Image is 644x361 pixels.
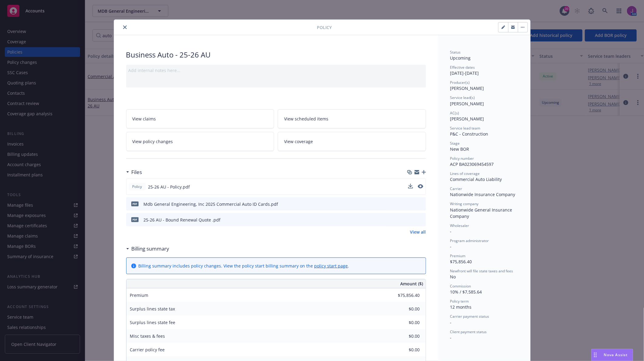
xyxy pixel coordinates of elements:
span: Upcoming [450,55,471,61]
button: preview file [418,184,423,190]
span: [PERSON_NAME] [450,85,484,91]
input: 0.00 [384,291,424,300]
span: New BOR [450,146,469,152]
span: Misc taxes & fees [130,333,165,339]
span: Status [450,50,461,55]
span: Carrier [450,186,462,191]
a: View all [410,229,426,235]
span: Carrier payment status [450,314,489,319]
span: No [450,274,456,280]
span: - [450,228,452,234]
button: download file [408,184,413,189]
span: Surplus lines state fee [130,320,176,325]
button: preview file [418,217,424,223]
a: policy start page [314,263,348,269]
span: [PERSON_NAME] [450,101,484,107]
input: 0.00 [384,304,424,313]
span: AC(s) [450,110,459,116]
span: - [450,244,452,249]
span: Service lead team [450,126,481,131]
span: pdf [131,202,139,206]
a: View claims [126,109,274,128]
span: Client payment status [450,329,487,334]
button: Nova Assist [591,349,633,361]
span: View scheduled items [284,116,328,122]
div: 25-26 AU - Bound Renewal Quote .pdf [144,217,221,223]
span: 12 months [450,304,472,310]
span: Nova Assist [604,352,628,357]
button: download file [408,201,413,207]
span: Newfront will file state taxes and fees [450,268,513,274]
span: [PERSON_NAME] [450,116,484,122]
h3: Files [132,168,142,176]
span: $75,856.40 [450,259,472,264]
span: - [450,335,452,340]
div: [DATE] - [DATE] [450,65,518,76]
span: P&C - Construction [450,131,488,137]
input: 0.00 [384,345,424,354]
button: download file [408,184,413,190]
span: ACP BA023069454597 [450,161,494,167]
span: View coverage [284,138,313,145]
button: close [121,24,129,31]
span: - [450,320,452,325]
span: Nationwide Insurance Company [450,192,515,197]
input: 0.00 [384,332,424,341]
div: Billing summary [126,245,169,253]
div: Drag to move [592,349,599,361]
div: Business Auto - 25-26 AU [126,50,426,60]
span: Policy [131,184,143,189]
span: Premium [130,292,149,298]
span: Nationwide General Insurance Company [450,207,514,219]
span: View claims [132,116,156,122]
a: View scheduled items [278,109,426,128]
span: 25-26 AU - Policy.pdf [148,184,190,190]
button: download file [408,217,413,223]
span: Policy term [450,299,469,304]
span: Program administrator [450,238,489,243]
button: preview file [418,184,423,189]
a: View coverage [278,132,426,151]
span: Lines of coverage [450,171,480,176]
div: Files [126,168,142,176]
span: Producer(s) [450,80,470,85]
button: preview file [418,201,424,207]
span: Amount ($) [401,281,423,287]
span: Wholesaler [450,223,469,228]
span: pdf [131,217,139,222]
span: Commission [450,284,471,289]
span: Service lead(s) [450,95,475,100]
a: View policy changes [126,132,274,151]
span: Effective dates [450,65,475,70]
div: Mdb General Engineering, Inc 2025 Commercial Auto ID Cards.pdf [144,201,278,207]
span: Commercial Auto Liability [450,176,502,182]
span: View policy changes [132,138,173,145]
h3: Billing summary [132,245,169,253]
span: Carrier policy fee [130,347,165,353]
span: 10% / $7,585.64 [450,289,482,295]
span: Writing company [450,201,479,206]
span: Premium [450,253,466,258]
span: Stage [450,141,460,146]
span: Surplus lines state tax [130,306,175,312]
span: Policy number [450,156,474,161]
div: Add internal notes here... [129,67,424,74]
div: Billing summary includes policy changes. View the policy start billing summary on the . [139,263,349,269]
span: Policy [317,24,332,31]
input: 0.00 [384,318,424,327]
